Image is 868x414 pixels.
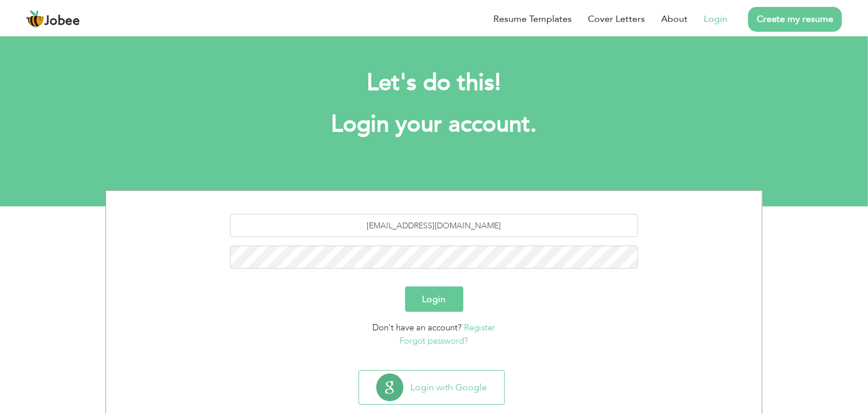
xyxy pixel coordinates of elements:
[588,12,645,26] a: Cover Letters
[26,10,80,28] a: Jobee
[123,110,745,140] h1: Login your account.
[493,12,572,26] a: Resume Templates
[405,287,463,312] button: Login
[44,15,80,28] span: Jobee
[230,214,639,237] input: Email
[748,7,842,32] a: Create my resume
[26,10,44,28] img: jobee.io
[400,335,469,347] a: Forgot password?
[359,371,504,404] button: Login with Google
[465,322,496,333] a: Register
[373,322,462,333] span: Don't have an account?
[661,12,688,26] a: About
[704,12,727,26] a: Login
[123,68,745,98] h2: Let's do this!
